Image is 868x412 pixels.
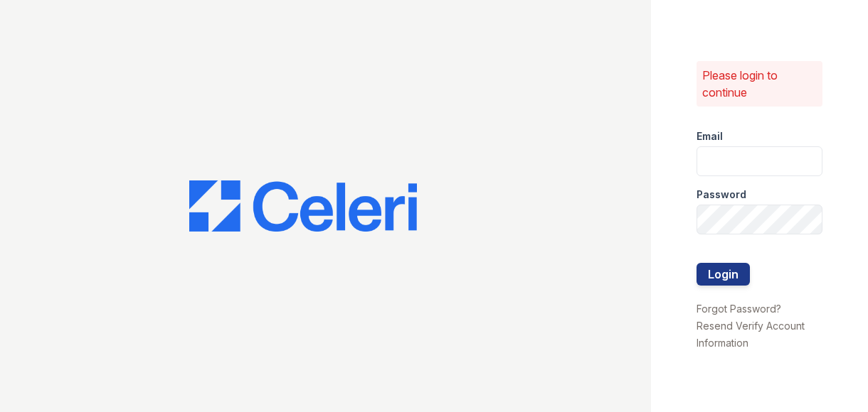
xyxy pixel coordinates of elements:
[697,129,723,143] label: Email
[702,67,817,101] p: Please login to continue
[697,320,805,349] a: Resend Verify Account Information
[697,188,746,202] label: Password
[189,180,417,232] img: CE_Logo_Blue-a8612792a0a2168367f1c8372b55b34899dd931a85d93a1a3d3e32e68fde9ad4.png
[697,263,750,286] button: Login
[697,303,781,315] a: Forgot Password?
